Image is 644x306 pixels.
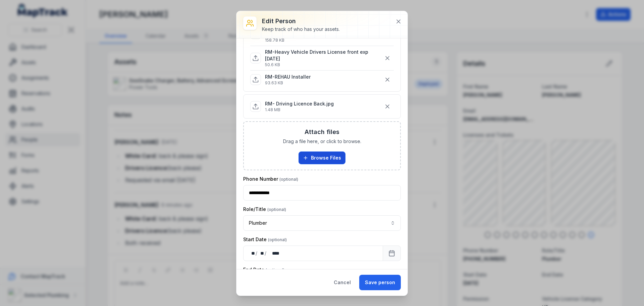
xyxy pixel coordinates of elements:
[265,107,334,113] p: 1.48 MB
[383,246,401,261] button: Calendar
[265,49,381,62] p: RM-Heavy Vehicle Drivers License front exp [DATE]
[305,127,339,137] h3: Attach files
[256,250,258,257] div: /
[265,80,311,86] p: 93.63 KB
[243,236,287,243] label: Start Date
[249,250,256,257] div: day,
[359,275,401,290] button: Save person
[243,206,286,213] label: Role/Title
[243,176,298,182] label: Phone Number
[299,151,345,164] button: Browse Files
[328,275,357,290] button: Cancel
[267,250,280,257] div: year,
[265,100,334,107] p: RM- Driving Licence Back.jpg
[265,250,267,257] div: /
[262,16,340,26] h3: Edit person
[258,250,265,257] div: month,
[262,26,340,33] div: Keep track of who has your assets.
[243,266,284,273] label: End Date
[265,74,311,80] p: RM-REHAU Installer
[265,62,381,68] p: 50.6 KB
[265,38,381,43] p: 158.78 KB
[283,138,361,145] span: Drag a file here, or click to browse.
[243,215,401,231] button: Plumber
